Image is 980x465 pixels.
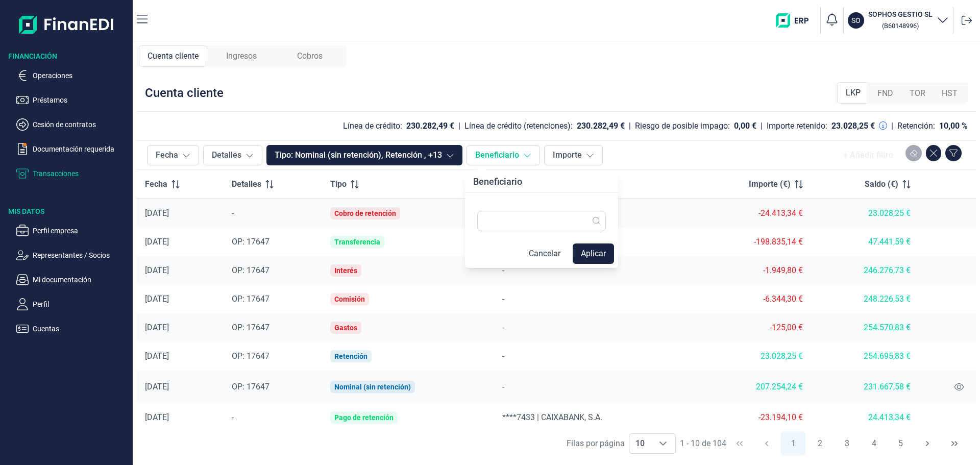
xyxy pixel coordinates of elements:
div: | [891,120,893,132]
span: Ingresos [226,50,257,62]
div: 246.276,73 € [819,265,911,276]
div: -1.949,80 € [700,265,803,276]
div: 10,00 % [939,121,968,131]
p: Documentación requerida [33,143,129,155]
span: - [502,323,504,332]
div: Filas por página [567,437,625,450]
div: Ingresos [207,45,276,67]
p: SO [851,15,861,26]
button: SOSOPHOS GESTIO SL (B60148996) [848,9,949,32]
img: erp [776,13,816,28]
div: FND [869,83,901,104]
div: 254.570,83 € [819,323,911,333]
button: Next Page [915,431,940,456]
div: Cuenta cliente [139,45,207,67]
div: Riesgo de posible impago: [635,121,730,131]
span: Importe (€) [749,178,791,190]
div: LKP [837,82,869,104]
div: -23.194,10 € [700,412,803,423]
p: Operaciones [33,69,129,82]
div: Cobro de retención [334,209,396,217]
img: Logo de aplicación [19,8,114,41]
button: Previous Page [754,431,779,456]
span: Cuenta cliente [148,50,199,62]
div: Choose [651,434,675,453]
div: Retención: [897,121,935,131]
div: [DATE] [145,237,215,247]
button: First Page [727,431,752,456]
button: Page 3 [835,431,859,456]
div: -198.835,14 € [700,237,803,247]
button: Beneficiario [467,145,540,165]
button: Perfil empresa [16,225,129,237]
div: [DATE] [145,351,215,361]
span: ****7433 | CAIXABANK, S.A. [502,412,602,422]
span: FND [877,87,893,100]
div: | [761,120,763,132]
div: 231.667,58 € [819,382,911,392]
div: Interés [334,266,357,275]
div: Retención [334,352,367,360]
button: Préstamos [16,94,129,106]
span: LKP [846,87,861,99]
span: OP: 17647 [232,382,269,391]
button: Mi documentación [16,274,129,286]
p: Transacciones [33,167,129,180]
span: OP: 17647 [232,323,269,332]
button: Cuentas [16,323,129,335]
div: [DATE] [145,265,215,276]
span: - [232,412,234,422]
div: 23.028,25 € [831,121,875,131]
button: Last Page [942,431,967,456]
div: 207.254,24 € [700,382,803,392]
button: Operaciones [16,69,129,82]
div: -24.413,34 € [700,208,803,218]
div: Pago de retención [334,413,394,422]
div: [DATE] [145,294,215,304]
div: -125,00 € [700,323,803,333]
div: Línea de crédito: [343,121,402,131]
p: Perfil empresa [33,225,129,237]
button: Cancelar [521,243,569,264]
p: Mi documentación [33,274,129,286]
div: [DATE] [145,412,215,423]
div: 230.282,49 € [406,121,454,131]
div: Línea de crédito (retenciones): [464,121,573,131]
p: Cuentas [33,323,129,335]
span: Tipo [330,178,347,190]
div: Cobros [276,45,344,67]
p: Préstamos [33,94,129,106]
span: OP: 17647 [232,351,269,361]
div: 254.695,83 € [819,351,911,361]
div: 230.282,49 € [577,121,625,131]
span: Fecha [145,178,167,190]
span: TOR [910,87,925,100]
span: Saldo (€) [865,178,898,190]
span: HST [942,87,958,100]
span: - [232,208,234,218]
span: Detalles [232,178,261,190]
button: Importe [544,145,603,165]
div: 24.413,34 € [819,412,911,423]
button: Tipo: Nominal (sin retención), Retención , +13 [266,145,462,165]
div: [DATE] [145,208,215,218]
button: Transacciones [16,167,129,180]
button: Detalles [203,145,262,165]
button: Page 1 [781,431,805,456]
div: 0,00 € [734,121,756,131]
button: Documentación requerida [16,143,129,155]
div: BeneficiarioCancelarAplicar [465,172,618,268]
button: Page 2 [808,431,832,456]
button: Fecha [147,145,199,165]
div: Gastos [334,324,357,332]
div: Transferencia [334,238,380,246]
span: 1 - 10 de 104 [680,439,726,448]
button: Page 4 [862,431,886,456]
small: Copiar cif [882,22,919,30]
div: 23.028,25 € [819,208,911,218]
span: OP: 17647 [232,265,269,275]
div: -6.344,30 € [700,294,803,304]
h3: SOPHOS GESTIO SL [868,9,933,19]
div: [DATE] [145,323,215,333]
div: Importe retenido: [767,121,827,131]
